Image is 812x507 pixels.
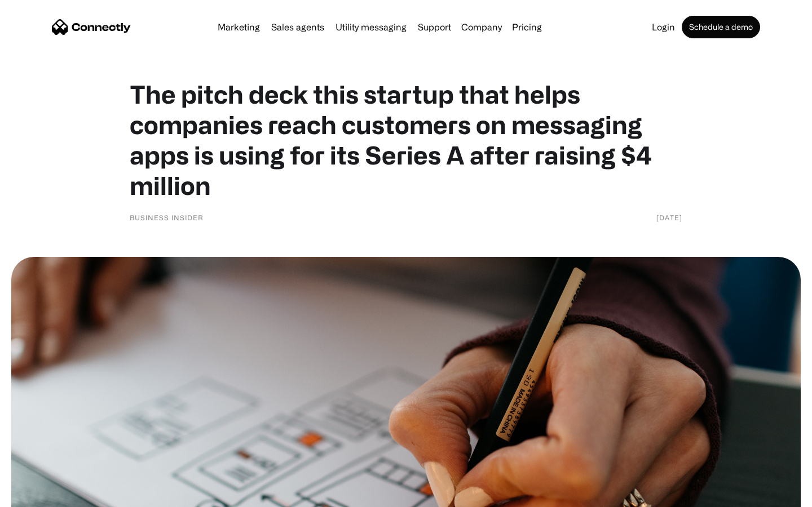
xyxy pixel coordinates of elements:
[647,23,679,32] a: Login
[213,23,264,32] a: Marketing
[23,487,68,503] ul: Language list
[130,79,682,201] h1: The pitch deck this startup that helps companies reach customers on messaging apps is using for i...
[656,212,682,223] div: [DATE]
[458,19,505,35] div: Company
[11,487,68,503] aside: Language selected: English
[413,23,456,32] a: Support
[331,23,411,32] a: Utility messaging
[52,19,131,35] a: home
[682,16,760,38] a: Schedule a demo
[130,212,204,223] div: Business Insider
[267,23,329,32] a: Sales agents
[507,23,546,32] a: Pricing
[461,19,502,35] div: Company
